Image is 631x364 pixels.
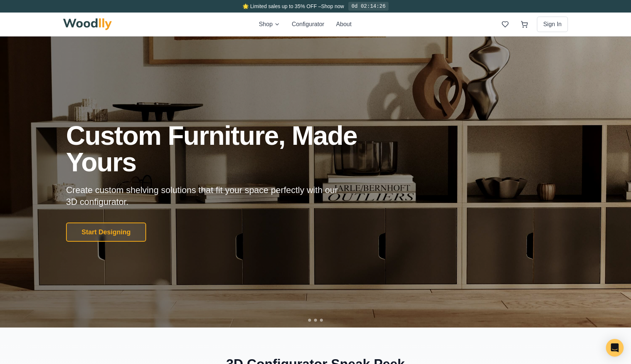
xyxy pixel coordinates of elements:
button: Shop [259,20,280,29]
h1: Custom Furniture, Made Yours [66,122,397,175]
img: Woodlly [63,18,112,30]
button: Configurator [292,20,324,29]
div: Open Intercom Messenger [606,339,624,357]
div: 0d 02:14:26 [348,2,388,11]
button: Start Designing [66,223,146,242]
button: About [336,20,352,29]
p: Create custom shelving solutions that fit your space perfectly with our 3D configurator. [66,184,349,208]
span: 🌟 Limited sales up to 35% OFF – [242,3,321,9]
a: Shop now [321,3,344,9]
button: Sign In [537,17,568,32]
